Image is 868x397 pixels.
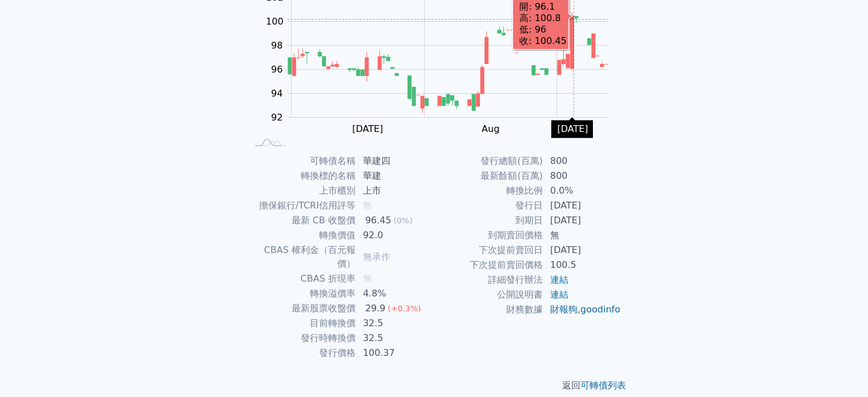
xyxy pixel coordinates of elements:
a: 財報狗 [550,304,578,315]
td: [DATE] [543,243,621,258]
td: 最新 CB 收盤價 [247,213,356,228]
td: 可轉債名稱 [247,154,356,169]
td: 0.0% [543,183,621,198]
td: , [543,302,621,317]
td: 轉換標的名稱 [247,169,356,183]
tspan: 92 [271,111,282,122]
td: 4.8% [356,286,434,301]
td: 下次提前賣回日 [434,243,543,258]
a: 連結 [550,274,568,285]
td: 32.5 [356,331,434,346]
div: 96.45 [363,214,394,227]
td: 最新餘額(百萬) [434,169,543,183]
div: 29.9 [363,302,388,315]
td: 上市 [356,183,434,198]
span: (+0.3%) [387,304,421,313]
td: 擔保銀行/TCRI信用評等 [247,198,356,213]
td: [DATE] [543,213,621,228]
td: 目前轉換價 [247,316,356,331]
td: 發行價格 [247,346,356,360]
td: CBAS 折現率 [247,271,356,286]
tspan: 100 [266,15,284,26]
span: 無 [363,200,372,211]
td: 800 [543,169,621,183]
a: goodinfo [580,304,620,315]
td: 最新股票收盤價 [247,301,356,316]
td: 下次提前賣回價格 [434,258,543,272]
td: 公開說明書 [434,287,543,302]
td: 發行日 [434,198,543,213]
td: 100.37 [356,346,434,360]
td: 上市櫃別 [247,183,356,198]
td: 轉換比例 [434,183,543,198]
td: 到期日 [434,213,543,228]
td: 無 [543,228,621,243]
td: 華建 [356,169,434,183]
td: 發行時轉換價 [247,331,356,346]
td: 發行總額(百萬) [434,154,543,169]
td: 轉換溢價率 [247,286,356,301]
g: Series [288,12,608,113]
tspan: [DATE] [352,123,383,134]
tspan: 98 [271,39,282,50]
span: 無承作 [363,251,390,262]
p: 返回 [233,379,635,392]
tspan: 96 [271,63,282,74]
td: 詳細發行辦法 [434,272,543,287]
td: 到期賣回價格 [434,228,543,243]
td: 財務數據 [434,302,543,317]
td: CBAS 權利金（百元報價） [247,243,356,271]
tspan: Aug [482,123,499,134]
td: 轉換價值 [247,228,356,243]
td: 100.5 [543,258,621,272]
a: 連結 [550,289,568,300]
span: 無 [363,273,372,284]
td: 92.0 [356,228,434,243]
span: (0%) [394,216,413,225]
tspan: 94 [271,87,282,98]
td: 800 [543,154,621,169]
td: [DATE] [543,198,621,213]
td: 華建四 [356,154,434,169]
a: 可轉債列表 [580,380,626,391]
td: 32.5 [356,316,434,331]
